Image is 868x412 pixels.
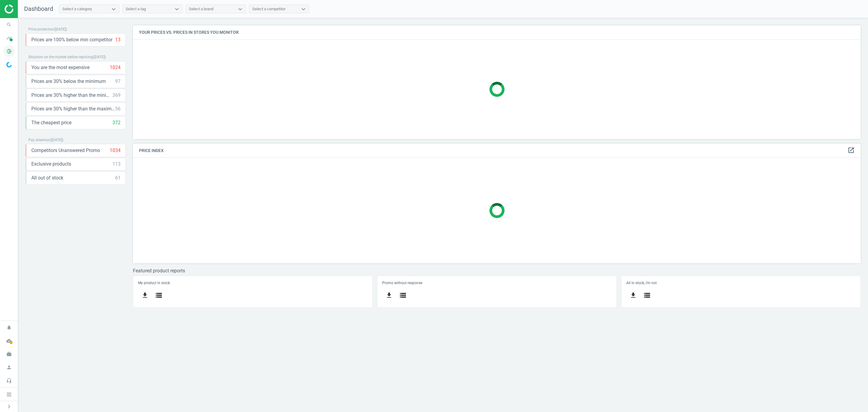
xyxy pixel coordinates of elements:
div: 56 [115,106,121,112]
h5: All in stock, i'm not [626,281,856,285]
div: 113 [112,161,121,167]
i: get_app [630,292,637,299]
span: All out of stock [31,175,63,181]
span: Competitors Unanswered Promo [31,147,100,154]
button: get_app [626,288,640,303]
span: You are the most expensive [31,64,90,71]
img: ajHJNr6hYgQAAAAASUVORK5CYII= [5,5,47,14]
i: search [3,19,15,30]
span: Pay attention [28,138,50,142]
span: Situation on the market before repricing [28,55,93,59]
span: Exclusive products [31,161,71,167]
div: 1024 [110,64,121,71]
i: chevron_right [5,403,13,410]
h3: Featured product reports [133,268,861,274]
h4: Price Index [133,144,861,158]
div: Select a category [62,6,92,12]
button: storage [640,288,654,303]
i: headset_mic [3,375,15,386]
i: timeline [3,32,15,44]
i: get_app [141,292,149,299]
span: Prices are 30% higher than the maximal [31,106,115,112]
i: person [3,362,15,373]
button: get_app [138,288,152,303]
span: Prices are 30% higher than the minimum [31,92,112,99]
img: wGWNvw8QSZomAAAAABJRU5ErkJggg== [6,62,12,68]
div: 1034 [110,147,121,154]
button: storage [396,288,410,303]
i: storage [399,292,407,299]
span: Prices are 100% below min competitor [31,36,112,43]
div: Select a brand [189,6,213,12]
i: storage [155,292,162,299]
h5: My product in stock [138,281,367,285]
button: storage [152,288,166,303]
div: Select a tag [126,6,146,12]
h4: Your prices vs. prices in stores you monitor [133,25,861,40]
i: notifications [3,322,15,333]
span: ( [DATE] ) [93,55,106,59]
a: open_in_new [848,147,855,154]
h5: Promo without response [382,281,612,285]
div: Select a competitor [252,6,285,12]
div: 369 [112,92,121,99]
i: get_app [385,292,393,299]
button: get_app [382,288,396,303]
span: Prices are 30% below the minimum [31,78,106,85]
i: cloud_done [3,335,15,347]
i: work [3,348,15,360]
button: chevron_right [2,403,17,410]
span: Price protection [28,27,54,31]
span: The cheapest price [31,119,71,126]
div: 61 [115,175,121,181]
i: storage [643,292,651,299]
i: pie_chart_outlined [3,46,15,57]
span: ( [DATE] ) [54,27,67,31]
span: Dashboard [24,5,53,12]
div: 13 [115,36,121,43]
div: 372 [112,119,121,126]
span: ( [DATE] ) [50,138,63,142]
div: 97 [115,78,121,85]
